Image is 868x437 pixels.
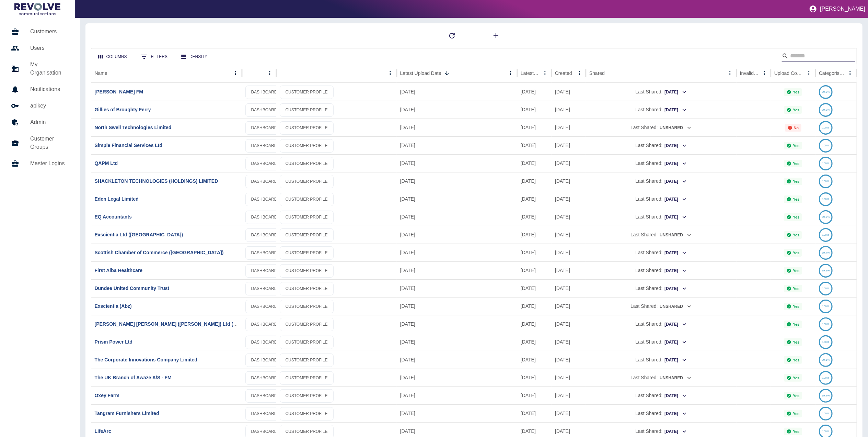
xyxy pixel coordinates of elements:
[280,193,334,206] a: CUSTOMER PROFILE
[245,300,283,313] a: DASHBOARD
[822,394,830,397] text: 99.4%
[774,70,803,76] div: Upload Complete
[664,158,687,169] button: [DATE]
[806,2,868,16] button: [PERSON_NAME]
[822,251,830,254] text: 99.7%
[517,172,552,190] div: 10 Aug 2025
[664,319,687,330] button: [DATE]
[664,141,687,151] button: [DATE]
[5,56,74,81] a: My Organisation
[280,371,334,385] a: CUSTOMER PROFILE
[822,412,829,415] text: 100%
[95,285,170,291] a: Dundee United Community Trust
[442,68,452,78] button: Sort
[822,287,829,290] text: 100%
[30,44,69,52] h5: Users
[793,161,799,166] p: Yes
[793,251,799,255] p: Yes
[589,315,733,333] div: Last Shared:
[30,85,69,93] h5: Notifications
[95,196,139,202] a: Eden Legal Limited
[280,86,334,99] a: CUSTOMER PROFILE
[822,108,830,111] text: 99.9%
[822,162,829,165] text: 100%
[793,269,799,273] p: Yes
[793,358,799,362] p: Yes
[30,102,69,110] h5: apikey
[95,375,172,380] a: The UK Branch of Awaze A/S - FM
[517,244,552,261] div: 07 Aug 2025
[397,208,517,226] div: 14 Aug 2025
[5,40,74,56] a: Users
[664,212,687,223] button: [DATE]
[664,283,687,294] button: [DATE]
[589,172,733,190] div: Last Shared:
[397,261,517,279] div: 13 Aug 2025
[664,194,687,205] button: [DATE]
[385,68,395,78] button: column menu
[793,144,799,148] p: Yes
[822,430,829,433] text: 100%
[793,108,799,112] p: Yes
[589,333,733,351] div: Last Shared:
[552,119,586,136] div: 07 May 2025
[552,297,586,315] div: 25 Jul 2023
[397,351,517,369] div: 11 Aug 2025
[397,297,517,315] div: 12 Aug 2025
[589,262,733,279] div: Last Shared:
[659,301,692,312] button: Unshared
[5,114,74,131] a: Admin
[397,279,517,297] div: 13 Aug 2025
[740,70,759,76] div: Invalid Creds
[95,250,224,255] a: Scottish Chamber of Commerce ([GEOGRAPHIC_DATA])
[397,315,517,333] div: 12 Aug 2025
[245,103,283,117] a: DASHBOARD
[589,298,733,315] div: Last Shared:
[552,279,586,297] div: 04 Jul 2023
[397,190,517,208] div: 14 Aug 2025
[820,6,865,12] p: [PERSON_NAME]
[517,404,552,422] div: 31 Jul 2025
[400,70,441,76] div: Latest Upload Date
[397,83,517,101] div: 18 Aug 2025
[95,143,163,148] a: Simple Financial Services Ltd
[822,340,829,344] text: 100%
[552,136,586,154] div: 04 Jul 2023
[552,369,586,386] div: 04 Jul 2023
[664,355,687,366] button: [DATE]
[793,304,799,309] p: Yes
[589,244,733,261] div: Last Shared:
[95,428,111,434] a: LifeArc
[245,389,283,403] a: DASHBOARD
[517,136,552,154] div: 12 Aug 2025
[95,214,132,220] a: EQ Accountants
[517,190,552,208] div: 12 Aug 2025
[589,208,733,226] div: Last Shared:
[245,354,283,367] a: DASHBOARD
[280,336,334,349] a: CUSTOMER PROFILE
[822,376,829,379] text: 100%
[30,60,69,77] h5: My Organisation
[397,154,517,172] div: 15 Aug 2025
[793,376,799,380] p: Yes
[552,83,586,101] div: 04 Jul 2023
[589,83,733,101] div: Last Shared:
[280,211,334,224] a: CUSTOMER PROFILE
[265,68,275,78] button: column menu
[552,101,586,119] div: 30 Oct 2023
[664,176,687,187] button: [DATE]
[397,101,517,119] div: 18 Aug 2025
[5,23,74,40] a: Customers
[589,137,733,154] div: Last Shared:
[822,198,829,201] text: 100%
[575,68,584,78] button: Created column menu
[5,155,74,172] a: Master Logins
[280,228,334,242] a: CUSTOMER PROFILE
[589,387,733,404] div: Last Shared:
[589,70,605,76] div: Shared
[552,226,586,244] div: 04 Jul 2023
[552,154,586,172] div: 04 Jul 2023
[589,369,733,386] div: Last Shared:
[93,51,132,63] button: Select columns
[135,50,173,64] button: Show filters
